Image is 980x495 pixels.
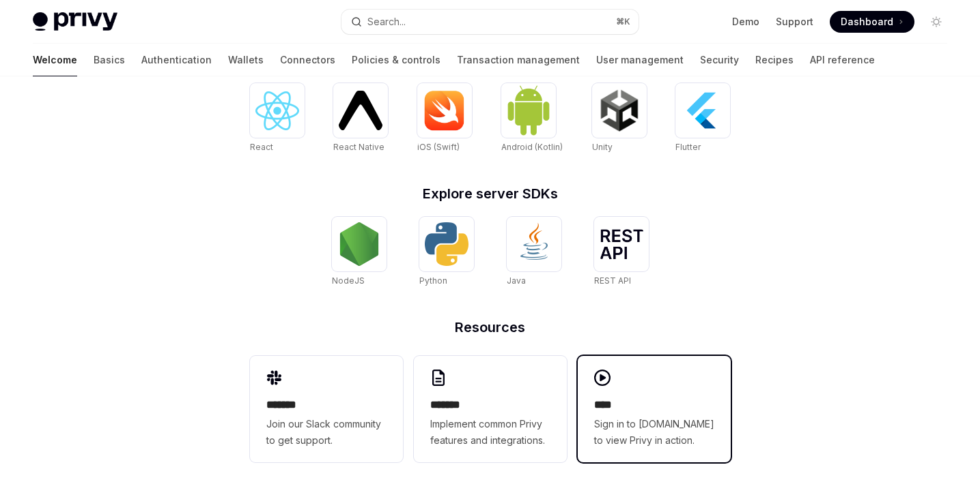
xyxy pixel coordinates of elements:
[457,44,580,76] a: Transaction management
[600,229,643,259] img: REST API
[507,217,561,288] a: JavaJava
[700,44,739,76] a: Security
[810,44,875,76] a: API reference
[592,83,647,154] a: UnityUnity
[501,142,563,152] span: Android (Kotlin)
[507,275,526,286] span: Java
[419,275,447,286] span: Python
[250,142,273,152] span: React
[332,275,365,286] span: NodeJS
[94,44,125,76] a: Basics
[594,416,714,449] span: Sign in to [DOMAIN_NAME] to view Privy in action.
[675,83,730,154] a: FlutterFlutter
[594,217,649,288] a: REST APIREST API
[339,91,382,130] img: React Native
[417,83,472,154] a: iOS (Swift)iOS (Swift)
[417,142,460,152] span: iOS (Swift)
[776,15,813,29] a: Support
[501,83,563,154] a: Android (Kotlin)Android (Kotlin)
[250,187,731,200] h2: Explore server SDKs
[33,12,117,31] img: light logo
[512,222,556,266] img: Java
[414,356,567,462] a: **** **Implement common Privy features and integrations.
[755,44,794,76] a: Recipes
[507,85,550,136] img: Android (Kotlin)
[675,142,701,152] span: Flutter
[141,44,212,76] a: Authentication
[333,142,384,152] span: React Native
[266,416,387,449] span: Join our Slack community to get support.
[352,44,440,76] a: Policies & controls
[596,44,684,76] a: User management
[925,11,947,33] button: Toggle dark mode
[367,14,406,30] div: Search...
[280,44,335,76] a: Connectors
[250,320,731,334] h2: Resources
[425,222,468,266] img: Python
[423,90,466,131] img: iOS (Swift)
[228,44,264,76] a: Wallets
[681,89,725,132] img: Flutter
[250,83,305,154] a: ReactReact
[430,416,550,449] span: Implement common Privy features and integrations.
[250,356,403,462] a: **** **Join our Slack community to get support.
[419,217,474,288] a: PythonPython
[594,275,631,286] span: REST API
[616,16,630,27] span: ⌘ K
[341,10,639,34] button: Search...⌘K
[732,15,759,29] a: Demo
[332,217,387,288] a: NodeJSNodeJS
[33,44,77,76] a: Welcome
[598,89,641,132] img: Unity
[255,91,299,130] img: React
[337,222,381,266] img: NodeJS
[578,356,731,462] a: ****Sign in to [DOMAIN_NAME] to view Privy in action.
[592,142,613,152] span: Unity
[830,11,914,33] a: Dashboard
[841,15,893,29] span: Dashboard
[333,83,388,154] a: React NativeReact Native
